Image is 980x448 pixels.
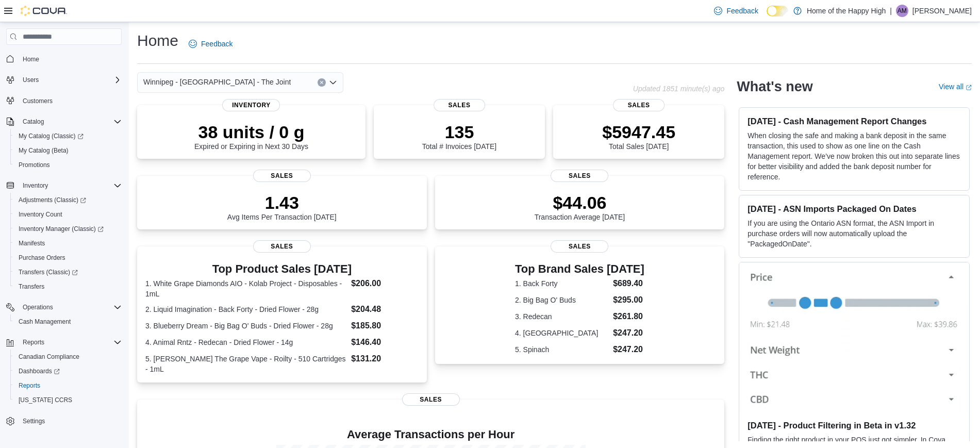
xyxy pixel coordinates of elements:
span: Sales [434,99,485,111]
span: Feedback [201,39,232,49]
dd: $185.80 [351,320,418,332]
span: Inventory [23,181,48,190]
button: Inventory [2,178,126,193]
button: Operations [19,301,57,313]
dd: $295.00 [613,294,644,306]
span: Transfers [19,283,44,291]
p: Updated 1851 minute(s) ago [633,85,724,93]
dt: 4. [GEOGRAPHIC_DATA] [515,328,609,338]
button: Reports [10,378,126,393]
p: If you are using the Ontario ASN format, the ASN Import in purchase orders will now automatically... [748,218,961,249]
span: Inventory Count [19,210,62,219]
span: Users [19,74,122,86]
h3: [DATE] - Cash Management Report Changes [748,116,961,126]
a: Dashboards [10,364,126,378]
button: Catalog [2,114,126,129]
span: [US_STATE] CCRS [19,396,72,404]
dd: $247.20 [613,343,644,356]
span: Home [23,55,39,63]
span: My Catalog (Beta) [14,144,122,157]
dd: $261.80 [613,310,644,323]
dd: $247.20 [613,327,644,339]
p: When closing the safe and making a bank deposit in the same transaction, this used to show as one... [748,130,961,182]
img: Cova [21,6,67,16]
dd: $206.00 [351,277,418,290]
span: Sales [551,240,608,253]
a: Cash Management [14,316,75,328]
span: Settings [23,417,45,425]
span: Catalog [19,115,122,128]
span: Manifests [19,239,45,247]
a: Promotions [14,159,54,171]
a: Feedback [185,34,237,54]
div: Aubrey Mondor [896,5,908,17]
button: Users [19,74,43,86]
a: Canadian Compliance [14,351,84,363]
span: Canadian Compliance [19,353,79,361]
a: View allExternal link [939,82,972,91]
input: Dark Mode [767,6,788,16]
span: Feedback [726,6,758,16]
h1: Home [137,30,178,51]
span: Promotions [14,159,122,171]
button: Inventory [19,179,52,192]
a: Manifests [14,237,49,250]
a: Inventory Count [14,208,67,221]
span: Transfers [14,280,122,293]
span: Sales [613,99,665,111]
span: Purchase Orders [19,254,65,262]
a: Inventory Manager (Classic) [10,222,126,236]
p: 135 [422,122,496,142]
dt: 5. Spinach [515,344,609,355]
p: 38 units / 0 g [194,122,308,142]
dt: 3. Blueberry Dream - Big Bag O' Buds - Dried Flower - 28g [145,321,347,331]
a: My Catalog (Classic) [14,130,88,142]
button: Settings [2,413,126,428]
button: Reports [2,335,126,350]
span: My Catalog (Beta) [19,146,69,155]
a: Transfers (Classic) [10,265,126,279]
span: Inventory Count [14,208,122,221]
div: Expired or Expiring in Next 30 Days [194,122,308,151]
button: Canadian Compliance [10,350,126,364]
dd: $204.48 [351,303,418,316]
h3: [DATE] - Product Filtering in Beta in v1.32 [748,420,961,430]
a: My Catalog (Classic) [10,129,126,143]
p: [PERSON_NAME] [912,5,972,17]
h3: Top Product Sales [DATE] [145,263,419,275]
span: Dashboards [14,365,122,377]
p: | [890,5,892,17]
button: Manifests [10,236,126,251]
button: Transfers [10,279,126,294]
h3: Top Brand Sales [DATE] [515,263,644,275]
dt: 3. Redecan [515,311,609,322]
span: Sales [402,393,460,406]
dt: 4. Animal Rntz - Redecan - Dried Flower - 14g [145,337,347,347]
span: Operations [23,303,53,311]
span: Inventory Manager (Classic) [14,223,122,235]
button: Home [2,51,126,66]
a: Purchase Orders [14,252,70,264]
h2: What's new [737,78,812,95]
span: Inventory Manager (Classic) [19,225,104,233]
span: Transfers (Classic) [14,266,122,278]
span: Purchase Orders [14,252,122,264]
a: Adjustments (Classic) [14,194,90,206]
span: Manifests [14,237,122,250]
dt: 2. Liquid Imagination - Back Forty - Dried Flower - 28g [145,304,347,314]
div: Total # Invoices [DATE] [422,122,496,151]
a: Dashboards [14,365,64,377]
a: Inventory Manager (Classic) [14,223,108,235]
span: Sales [253,240,311,253]
span: Operations [19,301,122,313]
span: Users [23,76,39,84]
span: Sales [253,170,311,182]
p: $5947.45 [602,122,675,142]
span: My Catalog (Classic) [19,132,84,140]
a: Transfers [14,280,48,293]
div: Total Sales [DATE] [602,122,675,151]
button: Cash Management [10,314,126,329]
span: Reports [19,381,40,390]
button: Reports [19,336,48,349]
